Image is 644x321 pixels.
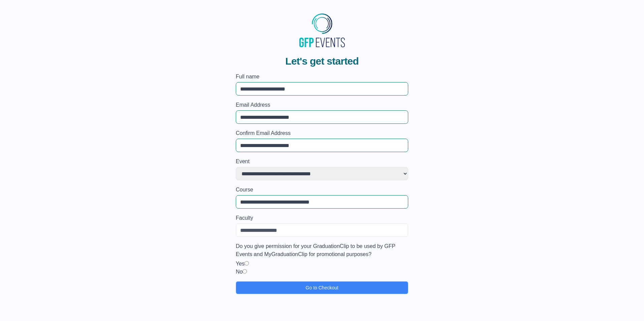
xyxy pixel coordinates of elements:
label: Course [236,186,408,194]
label: Email Address [236,101,408,109]
label: Full name [236,73,408,81]
label: No [236,269,243,275]
span: Let's get started [285,55,359,67]
button: Go to Checkout [236,281,408,294]
label: Confirm Email Address [236,129,408,137]
img: MyGraduationClip [297,11,347,50]
label: Do you give permission for your GraduationClip to be used by GFP Events and MyGraduationClip for ... [236,242,408,258]
label: Yes [236,261,245,266]
label: Event [236,157,408,166]
label: Faculty [236,214,408,222]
